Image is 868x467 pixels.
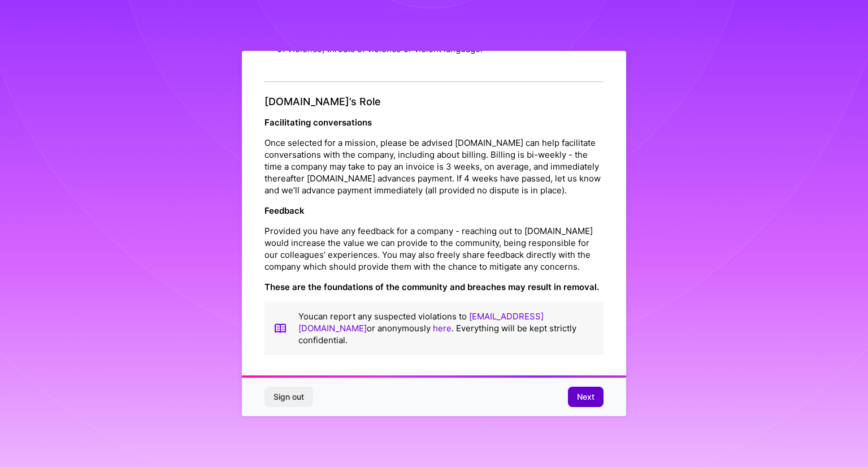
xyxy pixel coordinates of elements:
[264,225,604,273] p: Provided you have any feedback for a company - reaching out to [DOMAIN_NAME] would increase the v...
[298,310,594,346] p: You can report any suspected violations to or anonymously . Everything will be kept strictly conf...
[433,323,452,334] a: here
[264,117,372,128] strong: Facilitating conversations
[264,282,599,292] strong: These are the foundations of the community and breaches may result in removal.
[264,205,305,216] strong: Feedback
[264,137,604,196] p: Once selected for a mission, please be advised [DOMAIN_NAME] can help facilitate conversations wi...
[274,391,304,403] span: Sign out
[577,391,594,403] span: Next
[298,311,544,334] a: [EMAIL_ADDRESS][DOMAIN_NAME]
[274,310,287,346] img: book icon
[264,96,604,108] h4: [DOMAIN_NAME]’s Role
[568,387,604,407] button: Next
[264,387,313,407] button: Sign out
